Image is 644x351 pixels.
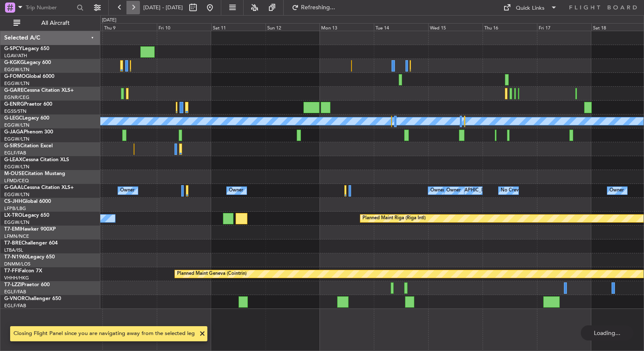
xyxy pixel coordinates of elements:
div: Sat 11 [211,23,266,31]
a: EGGW/LTN [4,66,30,73]
a: LFMN/NCE [4,233,29,239]
div: Owner [120,184,134,197]
a: LX-TROLegacy 650 [4,213,49,218]
a: G-SPCYLegacy 650 [4,46,49,51]
a: T7-EMIHawker 900XP [4,227,56,232]
a: G-LEAXCessna Citation XLS [4,157,69,162]
div: Fri 10 [157,23,211,31]
span: CS-JHH [4,199,22,204]
a: G-SIRSCitation Excel [4,144,53,149]
a: G-KGKGLegacy 600 [4,60,51,65]
a: EGSS/STN [4,108,27,114]
span: G-GARE [4,88,24,93]
span: Refreshing... [301,5,336,11]
div: Mon 13 [319,23,374,31]
button: All Aircraft [9,16,91,30]
a: EGGW/LTN [4,136,30,142]
div: Tue 14 [374,23,428,31]
div: Owner [229,184,243,197]
div: Thu 9 [102,23,157,31]
a: EGGW/LTN [4,191,30,198]
span: G-GAAL [4,185,24,190]
a: EGGW/LTN [4,164,30,170]
a: EGLF/FAB [4,303,26,309]
span: All Aircraft [22,20,89,26]
a: LFMD/CEQ [4,178,29,184]
a: VHHH/HKG [4,275,29,281]
span: T7-LZZI [4,282,21,287]
span: LX-TRO [4,213,22,218]
span: T7-N1960 [4,255,28,260]
a: G-GAALCessna Citation XLS+ [4,185,74,190]
div: Owner [446,184,461,197]
span: T7-EMI [4,227,21,232]
div: Thu 16 [483,23,537,31]
a: G-JAGAPhenom 300 [4,130,53,135]
span: T7-BRE [4,241,21,246]
span: M-OUSE [4,171,24,176]
a: G-ENRGPraetor 600 [4,102,52,107]
input: Trip Number [26,1,74,14]
a: EGLF/FAB [4,289,26,295]
a: LTBA/ISL [4,247,23,253]
a: DNMM/LOS [4,261,30,267]
a: CS-JHHGlobal 6000 [4,199,51,204]
div: Closing Flight Panel since you are navigating away from the selected leg [13,330,195,338]
a: G-GARECessna Citation XLS+ [4,88,74,93]
span: G-LEGC [4,116,22,121]
a: LFPB/LBG [4,205,26,212]
span: G-SIRS [4,144,20,149]
a: T7-FFIFalcon 7X [4,269,42,274]
span: G-ENRG [4,102,24,107]
a: T7-LZZIPraetor 600 [4,282,50,287]
a: G-VNORChallenger 650 [4,296,61,301]
a: T7-BREChallenger 604 [4,241,58,246]
a: EGNR/CEG [4,94,30,101]
div: Loading... [581,325,633,340]
span: G-VNOR [4,296,25,301]
div: Fri 17 [537,23,591,31]
span: G-LEAX [4,157,22,162]
span: G-FOMO [4,74,26,79]
span: G-KGKG [4,60,24,65]
a: EGGW/LTN [4,122,30,128]
span: T7-FFI [4,269,19,274]
a: EGLF/FAB [4,150,26,156]
a: G-FOMOGlobal 6000 [4,74,54,79]
a: M-OUSECitation Mustang [4,171,65,176]
span: G-JAGA [4,130,24,135]
div: Planned Maint Riga (Riga Intl) [362,212,426,225]
a: LGAV/ATH [4,53,27,59]
div: Wed 15 [428,23,483,31]
a: G-LEGCLegacy 600 [4,116,49,121]
div: [DATE] [102,17,116,24]
button: Refreshing... [288,1,338,14]
a: EGGW/LTN [4,219,30,226]
span: G-SPCY [4,46,22,51]
span: [DATE] - [DATE] [143,4,183,11]
div: Planned Maint Geneva (Cointrin) [177,268,247,280]
a: T7-N1960Legacy 650 [4,255,55,260]
div: Sun 12 [266,23,320,31]
div: Owner [GEOGRAPHIC_DATA] ([GEOGRAPHIC_DATA]) [430,184,547,197]
a: EGGW/LTN [4,80,30,87]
